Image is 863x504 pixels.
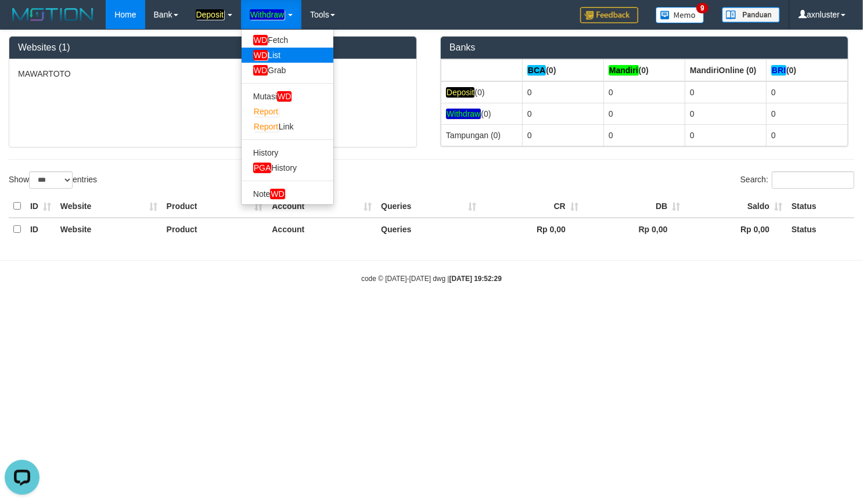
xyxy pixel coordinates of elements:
label: Show entries [9,171,97,189]
em: BCA [527,65,546,75]
th: ID [26,195,56,218]
a: ReportLink [242,119,333,134]
th: Saldo [685,195,787,218]
th: Product [162,218,268,240]
th: Group: activate to sort column ascending [523,59,604,81]
em: WD [277,91,292,102]
em: PGA [253,163,272,173]
th: Product [162,195,268,218]
em: Deposit [196,9,224,20]
td: Tampungan (0) [441,124,523,146]
a: WDList [242,48,333,63]
a: MutasiWD [242,89,333,104]
a: WDGrab [242,63,333,78]
em: Mandiri [609,65,639,75]
th: ID [26,218,56,240]
td: 0 [604,124,685,146]
em: WD [270,189,285,199]
th: Account [267,218,376,240]
span: 9 [696,3,709,13]
h3: Banks [450,42,839,53]
select: Showentries [29,171,73,189]
th: Queries [376,218,481,240]
th: Account [267,195,376,218]
p: MAWARTOTO [18,68,408,80]
a: Report [242,104,333,119]
th: Website [56,195,162,218]
h3: Websites (1) [18,42,408,53]
td: (0) [441,103,523,124]
em: Withdraw [250,9,285,20]
em: Deposit [446,87,474,98]
th: Group: activate to sort column ascending [604,59,685,81]
small: code © [DATE]-[DATE] dwg | [361,275,502,283]
th: Status [787,218,854,240]
td: 0 [523,124,604,146]
label: Search: [740,171,854,189]
th: Rp 0,00 [685,218,787,240]
img: Button%20Memo.svg [656,7,704,23]
img: MOTION_logo.png [9,6,97,23]
strong: [DATE] 19:52:29 [450,275,502,283]
a: NoteWD [242,186,333,201]
td: 0 [685,81,767,103]
td: 0 [523,103,604,124]
em: WD [253,50,268,60]
a: WDFetch [242,33,333,48]
a: History [242,145,333,160]
td: 0 [604,103,685,124]
td: (0) [441,81,523,103]
th: Group: activate to sort column ascending [441,59,523,81]
td: 0 [523,81,604,103]
em: WD [253,65,268,75]
em: Report [253,121,279,132]
img: panduan.png [722,7,780,23]
a: PGAHistory [242,160,333,175]
th: Rp 0,00 [481,218,583,240]
img: Feedback.jpg [580,7,638,23]
th: Queries [376,195,481,218]
em: Report [253,106,279,117]
td: 0 [685,103,767,124]
th: Status [787,195,854,218]
td: 0 [767,81,848,103]
td: 0 [767,103,848,124]
th: DB [583,195,685,218]
em: WD [253,35,268,45]
td: 0 [604,81,685,103]
th: Group: activate to sort column ascending [685,59,767,81]
em: Withdraw [446,109,481,119]
th: CR [481,195,583,218]
th: Rp 0,00 [583,218,685,240]
th: Website [56,218,162,240]
button: Open LiveChat chat widget [5,5,39,39]
td: 0 [685,124,767,146]
input: Search: [772,171,854,189]
th: Group: activate to sort column ascending [767,59,848,81]
em: BRI [771,65,786,75]
td: 0 [767,124,848,146]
